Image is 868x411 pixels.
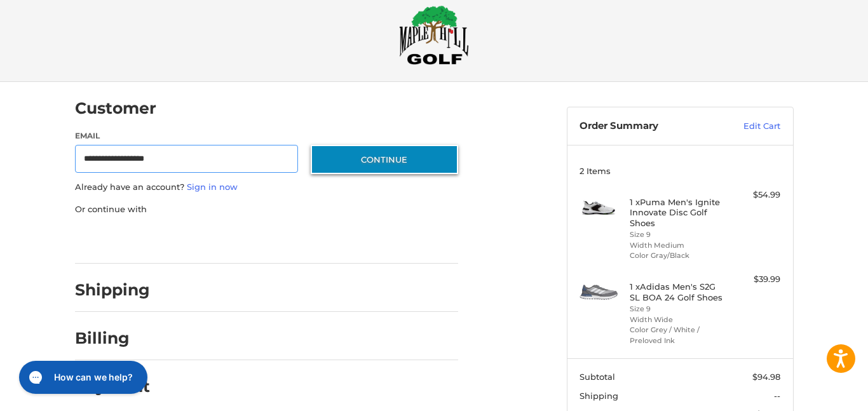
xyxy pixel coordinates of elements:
[179,228,274,251] iframe: PayPal-paylater
[730,273,780,286] div: $39.99
[630,325,727,346] li: Color Grey / White / Preloved Ink
[630,314,727,325] li: Width Wide
[75,328,149,348] h2: Billing
[630,197,727,228] h4: 1 x Puma Men's Ignite Innovate Disc Golf Shoes
[311,145,458,174] button: Continue
[71,228,166,251] iframe: PayPal-paypal
[580,120,716,133] h3: Order Summary
[774,391,780,401] span: --
[580,166,780,176] h3: 2 Items
[630,240,727,251] li: Width Medium
[75,98,156,118] h2: Customer
[75,203,458,216] p: Or continue with
[730,189,780,201] div: $54.99
[716,120,780,133] a: Edit Cart
[580,372,615,382] span: Subtotal
[75,130,299,142] label: Email
[580,391,618,401] span: Shipping
[752,372,780,382] span: $94.98
[630,281,727,302] h4: 1 x Adidas Men's S2G SL BOA 24 Golf Shoes
[187,182,238,192] a: Sign in now
[630,250,727,261] li: Color Gray/Black
[286,228,381,251] iframe: PayPal-venmo
[75,181,458,194] p: Already have an account?
[630,229,727,240] li: Size 9
[75,280,150,300] h2: Shipping
[13,356,151,398] iframe: Gorgias live chat messenger
[399,5,469,65] img: Maple Hill Golf
[630,304,727,314] li: Size 9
